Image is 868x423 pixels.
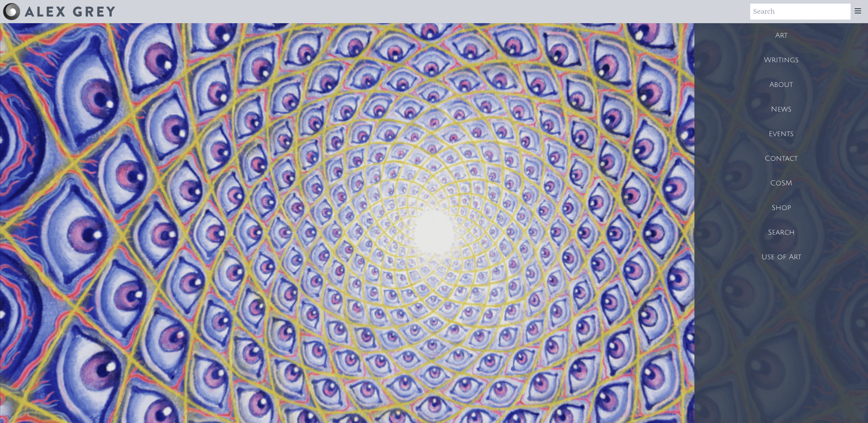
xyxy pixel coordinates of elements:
a: Use of Art [694,245,868,269]
a: Shop [694,196,868,220]
a: About [694,72,868,97]
a: News [694,97,868,122]
a: Search [694,220,868,245]
a: Writings [694,48,868,72]
input: Search [750,4,851,20]
a: Art [694,23,868,48]
a: Events [694,122,868,146]
a: Contact [694,146,868,171]
a: CoSM [694,171,868,196]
